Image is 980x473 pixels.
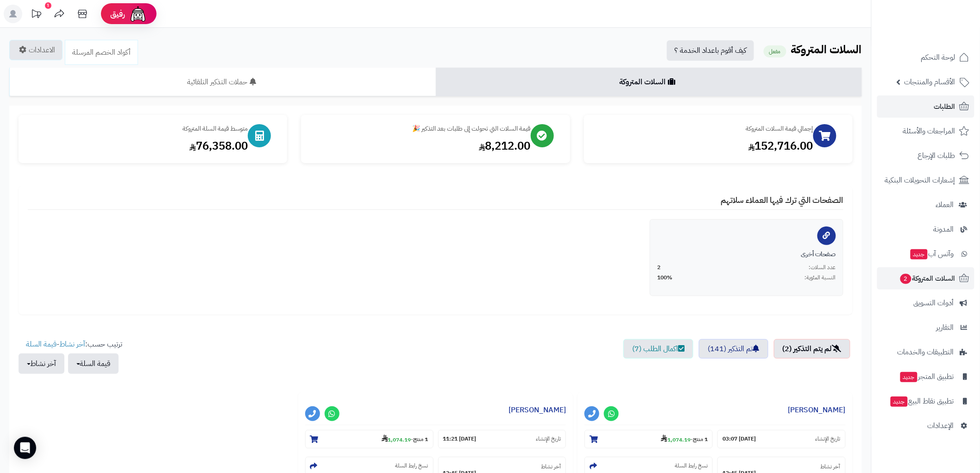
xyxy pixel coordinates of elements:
[877,415,974,437] a: الإعدادات
[310,124,530,133] div: قيمة السلات التي تحولت إلى طلبات بعد التذكير 🎉
[877,120,974,142] a: المراجعات والأسئلة
[900,273,911,284] span: 2
[764,45,786,57] small: مفعل
[877,218,974,240] a: المدونة
[877,243,974,265] a: وآتس آبجديد
[675,462,708,470] small: نسخ رابط السلة
[509,404,566,416] a: [PERSON_NAME]
[443,435,477,443] strong: [DATE] 11:21
[310,138,530,154] div: 8,212.00
[805,274,836,282] span: النسبة المئوية:
[68,353,119,374] button: قيمة السلة
[877,169,974,191] a: إشعارات التحويلات البنكية
[414,435,428,444] strong: 1 منتج
[382,435,411,444] strong: 1,074.19
[28,124,248,133] div: متوسط قيمة السلة المتروكة
[661,435,691,444] strong: 1,074.19
[59,339,85,350] a: آخر نشاط
[877,316,974,339] a: التقارير
[693,435,708,444] strong: 1 منتج
[877,390,974,412] a: تطبيق نقاط البيعجديد
[45,2,51,9] div: 1
[934,223,954,236] span: المدونة
[877,292,974,314] a: أدوات التسويق
[788,404,846,416] a: [PERSON_NAME]
[657,274,672,282] span: 100%
[899,370,954,383] span: تطبيق المتجر
[593,124,813,133] div: إجمالي قيمة السلات المتروكة
[910,247,954,260] span: وآتس آب
[891,397,908,407] span: جديد
[899,272,955,285] span: السلات المتروكة
[936,198,954,211] span: العملاء
[396,462,428,470] small: نسخ رابط السلة
[19,353,64,374] button: آخر نشاط
[911,249,928,259] span: جديد
[898,346,954,359] span: التطبيقات والخدمات
[877,194,974,216] a: العملاء
[928,419,954,432] span: الإعدادات
[584,430,713,448] section: 1 منتج-1,074.19
[774,339,850,359] a: لم يتم التذكير (2)
[917,18,971,37] img: logo-2.png
[305,430,433,448] section: 1 منتج-1,074.19
[14,437,36,459] div: Open Intercom Messenger
[809,264,836,271] span: عدد السلات:
[593,138,813,154] div: 152,716.00
[25,5,48,25] a: تحديثات المنصة
[19,339,122,374] ul: ترتيب حسب: -
[903,125,955,138] span: المراجعات والأسئلة
[877,95,974,118] a: الطلبات
[791,41,862,58] b: السلات المتروكة
[9,68,436,96] a: حملات التذكير التلقائية
[936,321,954,334] span: التقارير
[905,76,955,88] span: الأقسام والمنتجات
[110,8,125,19] span: رفيق
[382,435,428,444] small: -
[9,40,63,60] a: الاعدادات
[877,145,974,167] a: طلبات الإرجاع
[65,40,138,65] a: أكواد الخصم المرسلة
[28,138,248,154] div: 76,358.00
[914,296,954,309] span: أدوات التسويق
[129,5,147,23] img: ai-face.png
[877,341,974,363] a: التطبيقات والخدمات
[623,339,693,359] a: اكمال الطلب (7)
[661,435,708,444] small: -
[885,174,955,187] span: إشعارات التحويلات البنكية
[921,51,955,64] span: لوحة التحكم
[667,40,754,61] a: كيف أقوم باعداد الخدمة ؟
[918,149,955,162] span: طلبات الإرجاع
[877,46,974,69] a: لوحة التحكم
[877,267,974,290] a: السلات المتروكة2
[541,462,561,471] small: آخر نشاط
[28,196,843,210] h4: الصفحات التي ترك فيها العملاء سلاتهم
[890,395,954,408] span: تطبيق نقاط البيع
[821,462,841,471] small: آخر نشاط
[722,435,756,443] strong: [DATE] 03:07
[934,100,955,113] span: الطلبات
[877,366,974,388] a: تطبيق المتجرجديد
[699,339,768,359] a: تم التذكير (141)
[436,68,862,96] a: السلات المتروكة
[26,339,57,350] a: قيمة السلة
[900,372,917,382] span: جديد
[816,435,841,443] small: تاريخ الإنشاء
[536,435,561,443] small: تاريخ الإنشاء
[657,250,836,259] div: صفحات أخرى
[657,264,660,271] span: 2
